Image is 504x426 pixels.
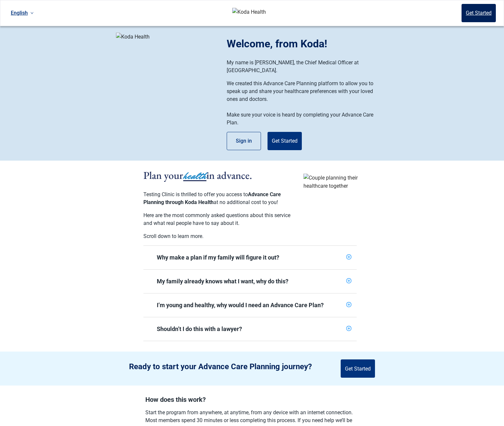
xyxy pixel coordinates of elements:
[145,396,359,403] h2: How does this work?
[341,359,375,378] button: Get Started
[346,254,351,260] span: plus-circle
[143,232,297,240] p: Scroll down to learn more.
[227,111,382,127] p: Make sure your voice is heard by completing your Advance Care Plan.
[346,302,351,307] span: plus-circle
[303,174,361,190] img: Couple planning their healthcare together
[462,4,496,22] button: Get Started
[227,80,382,103] p: We created this Advance Care Planning platform to allow you to speak up and share your healthcare...
[143,191,248,197] span: Testing Clinic is thrilled to offer you access to
[143,212,297,227] p: Here are the most commonly asked questions about this service and what real people have to say ab...
[143,317,357,341] div: Shouldn’t I do this with a lawyer?
[214,199,278,205] span: at no additional cost to you!
[157,301,344,309] div: I’m young and healthy, why would I need an Advance Care Plan?
[157,277,344,285] div: My family already knows what I want, why do this?
[232,8,266,18] img: Koda Health
[30,11,34,15] span: down
[227,59,382,74] p: My name is [PERSON_NAME], the Chief Medical Officer at [GEOGRAPHIC_DATA].
[8,8,36,18] a: Current language: English
[183,169,206,183] span: health
[143,293,357,317] div: I’m young and healthy, why would I need an Advance Care Plan?
[143,168,183,182] span: Plan your
[143,270,357,293] div: My family already knows what I want, why do this?
[268,132,302,150] button: Get Started
[157,254,344,261] div: Why make a plan if my family will figure it out?
[227,36,388,52] h1: Welcome, from Koda!
[346,326,351,331] span: plus-circle
[227,132,261,150] button: Sign in
[129,362,312,371] h2: Ready to start your Advance Care Planning journey?
[143,246,357,269] div: Why make a plan if my family will figure it out?
[116,33,150,144] img: Koda Health
[206,168,252,182] span: in advance.
[346,278,351,283] span: plus-circle
[157,325,344,333] div: Shouldn’t I do this with a lawyer?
